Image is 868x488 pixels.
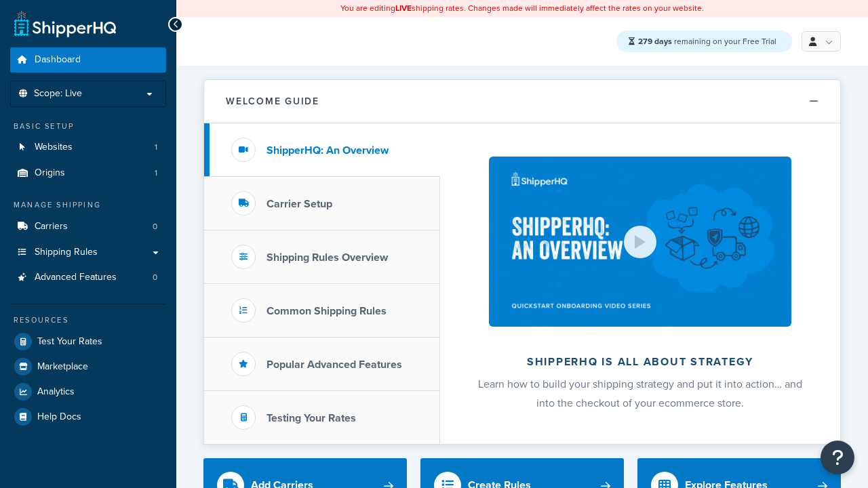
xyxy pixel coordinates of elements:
[153,221,157,232] span: 0
[267,198,332,210] h3: Carrier Setup
[10,135,166,160] a: Websites1
[267,412,356,424] h3: Testing Your Rates
[37,386,75,398] span: Analytics
[638,35,672,47] strong: 279 days
[35,142,73,153] span: Websites
[10,214,166,239] li: Carriers
[226,96,319,106] h2: Welcome Guide
[35,221,68,232] span: Carriers
[155,142,157,153] span: 1
[10,265,166,290] a: Advanced Features0
[153,272,157,283] span: 0
[35,167,65,179] span: Origins
[155,167,157,179] span: 1
[267,305,387,317] h3: Common Shipping Rules
[489,157,791,327] img: ShipperHQ is all about strategy
[35,54,81,66] span: Dashboard
[10,121,166,132] div: Basic Setup
[821,441,854,474] button: Open Resource Center
[37,411,81,423] span: Help Docs
[267,359,402,371] h3: Popular Advanced Features
[10,380,166,404] a: Analytics
[476,356,804,368] h2: ShipperHQ is all about strategy
[37,361,88,373] span: Marketplace
[10,47,166,73] a: Dashboard
[10,240,166,265] a: Shipping Rules
[267,251,388,264] h3: Shipping Rules Overview
[35,247,98,258] span: Shipping Rules
[10,265,166,290] li: Advanced Features
[10,214,166,239] a: Carriers0
[10,135,166,160] li: Websites
[204,80,840,123] button: Welcome Guide
[10,329,166,354] a: Test Your Rates
[35,272,117,283] span: Advanced Features
[10,161,166,186] a: Origins1
[267,144,389,157] h3: ShipperHQ: An Overview
[478,376,802,411] span: Learn how to build your shipping strategy and put it into action… and into the checkout of your e...
[10,354,166,379] a: Marketplace
[10,199,166,211] div: Manage Shipping
[34,88,82,100] span: Scope: Live
[37,336,102,348] span: Test Your Rates
[395,2,412,14] b: LIVE
[10,161,166,186] li: Origins
[638,35,776,47] span: remaining on your Free Trial
[10,405,166,429] a: Help Docs
[10,314,166,326] div: Resources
